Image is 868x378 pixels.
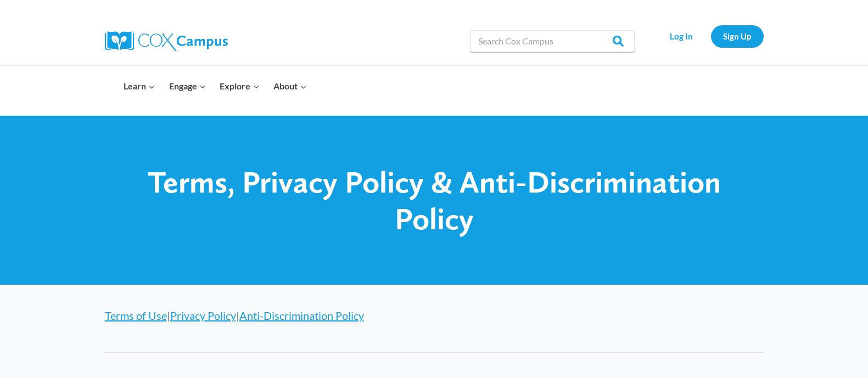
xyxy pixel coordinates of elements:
nav: Secondary Navigation [640,16,764,65]
a: Sign Up [711,25,764,48]
span: Explore [220,79,259,93]
a: Log In [658,25,705,48]
span: Learn [124,79,155,93]
span: Engage [169,79,206,93]
h1: Terms, Privacy Policy & Anti-Discrimination Policy [105,163,764,237]
nav: Primary Navigation [99,66,313,115]
span: About [273,79,306,93]
a: Privacy Policy [170,309,236,322]
a: Terms of Use [105,309,167,322]
a: Anti-Discrimination Policy [239,309,364,322]
input: Search Cox Campus [470,30,635,52]
img: Cox Campus [105,31,228,51]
